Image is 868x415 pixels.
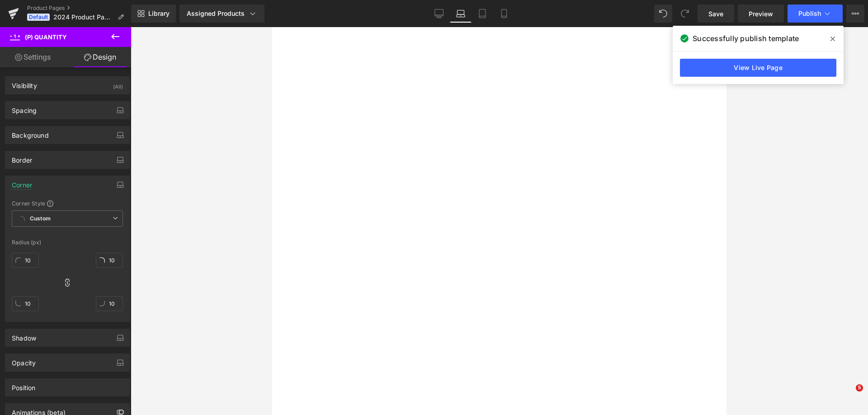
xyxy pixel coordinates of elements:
[12,354,36,367] div: Opacity
[12,77,37,89] div: Visibility
[788,5,843,23] button: Publish
[27,14,50,21] span: Default
[846,5,864,23] button: More
[680,59,836,77] a: View Live Page
[12,239,123,246] div: Radius (px)
[856,384,863,392] span: 5
[450,5,472,23] a: Laptop
[96,296,123,311] input: 0
[67,47,133,67] a: Design
[53,14,114,21] span: 2024 Product Page - [DATE] 18:23:11
[798,10,821,17] span: Publish
[12,329,36,342] div: Shadow
[738,5,784,23] a: Preview
[676,5,694,23] button: Redo
[12,151,32,164] div: Border
[12,253,39,268] input: 0
[749,9,773,19] span: Preview
[12,296,39,311] input: 0
[493,5,515,23] a: Mobile
[30,215,51,223] b: Custom
[837,384,859,406] iframe: Intercom live chat
[12,200,123,207] div: Corner Style
[428,5,450,23] a: Desktop
[472,5,493,23] a: Tablet
[12,379,35,392] div: Position
[187,9,257,18] div: Assigned Products
[708,9,723,19] span: Save
[12,102,37,114] div: Spacing
[27,5,131,12] a: Product Pages
[96,253,123,268] input: 0
[654,5,672,23] button: Undo
[25,33,67,41] span: (P) Quantity
[113,77,123,92] div: (All)
[693,33,799,44] span: Successfully publish template
[12,126,49,139] div: Background
[131,5,176,23] a: New Library
[148,9,170,18] span: Library
[12,176,32,189] div: Corner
